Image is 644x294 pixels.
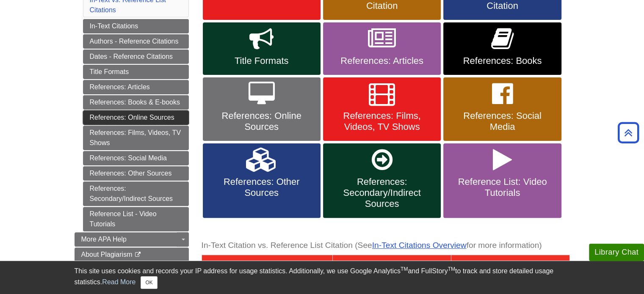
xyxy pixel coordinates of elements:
span: Differences [245,260,289,269]
sup: TM [401,266,408,272]
a: Dates - Reference Citations [83,49,189,64]
span: References: Articles [329,55,434,66]
a: Back to Top [615,127,642,138]
span: Reference List: Video Tutorials [450,176,555,198]
a: References: Films, Videos, TV Shows [323,77,441,141]
a: Reference List - Video Tutorials [83,207,189,231]
a: Read More [102,278,135,286]
a: References: Articles [83,80,189,94]
div: This site uses cookies and records your IP address for usage statistics. Additionally, we use Goo... [75,266,570,289]
span: References: Films, Videos, TV Shows [329,110,434,132]
span: More APA Help [81,236,127,243]
sup: TM [448,266,455,272]
a: Reference List: Video Tutorials [443,143,561,218]
a: In-Text Citations [83,19,189,33]
i: This link opens in a new window [134,252,141,258]
a: More APA Help [75,232,189,247]
a: References: Social Media [443,77,561,141]
a: References: Films, Videos, TV Shows [83,126,189,150]
a: Title Formats [203,22,321,75]
a: References: Online Sources [83,110,189,125]
a: References: Social Media [83,151,189,165]
button: Library Chat [589,244,644,261]
a: References: Online Sources [203,77,321,141]
span: About Plagiarism [81,251,133,258]
span: Reference List Citation [466,260,555,269]
a: References: Secondary/Indirect Sources [323,143,441,218]
a: Title Formats [83,65,189,79]
span: In-Text Citation [362,260,421,269]
a: References: Other Sources [83,166,189,181]
a: References: Other Sources [203,143,321,218]
span: References: Secondary/Indirect Sources [329,176,434,209]
span: References: Books [450,55,555,66]
span: References: Online Sources [209,110,314,132]
a: References: Articles [323,22,441,75]
span: References: Social Media [450,110,555,132]
a: References: Books & E-books [83,95,189,110]
a: In-Text Citations Overview [372,241,467,250]
a: Authors - Reference Citations [83,34,189,49]
button: Close [141,276,157,289]
span: Title Formats [209,55,314,66]
span: References: Other Sources [209,176,314,198]
caption: In-Text Citation vs. Reference List Citation (See for more information) [202,236,570,255]
a: References: Books [443,22,561,75]
a: About Plagiarism [75,247,189,262]
a: References: Secondary/Indirect Sources [83,181,189,206]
